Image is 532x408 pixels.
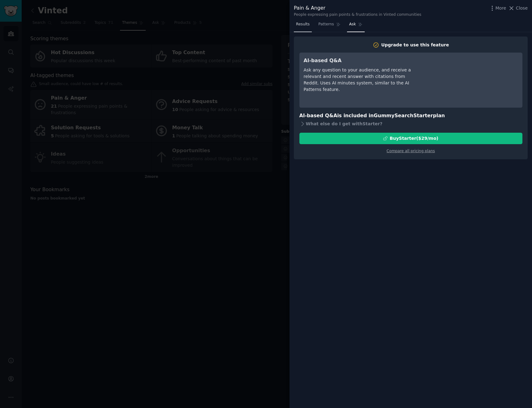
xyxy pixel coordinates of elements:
[349,22,356,27] span: Ask
[299,112,522,120] h3: AI-based Q&A is included in plan
[516,5,528,11] span: Close
[294,4,421,12] div: Pain & Anger
[294,12,421,18] div: People expressing pain points & frustrations in Vinted communities
[299,120,522,128] div: What else do I get with Starter ?
[387,149,435,153] a: Compare all pricing plans
[381,42,449,48] div: Upgrade to use this feature
[318,22,334,27] span: Patterns
[304,57,417,65] h3: AI-based Q&A
[347,19,365,32] a: Ask
[374,113,433,118] span: GummySearch Starter
[316,19,342,32] a: Patterns
[489,5,506,11] button: More
[296,22,310,27] span: Results
[390,135,438,142] div: Buy Starter ($ 29 /mo )
[496,5,506,11] span: More
[304,67,417,93] div: Ask any question to your audience, and receive a relevant and recent answer with citations from R...
[294,19,312,32] a: Results
[508,5,528,11] button: Close
[299,133,522,144] button: BuyStarter($29/mo)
